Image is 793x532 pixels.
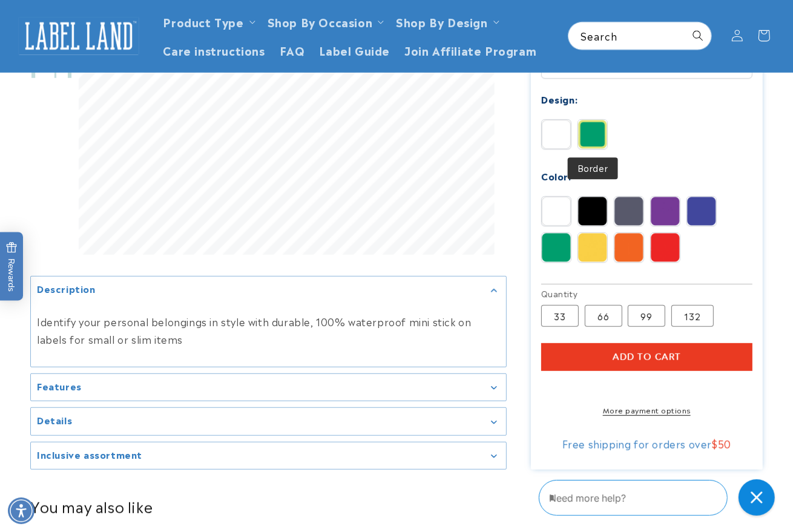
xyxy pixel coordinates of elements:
img: White [542,197,571,226]
p: Identify your personal belongings in style with durable, 100% waterproof mini stick on labels for... [37,313,500,348]
a: FAQ [272,36,312,64]
h2: You may also like [30,497,763,516]
summary: Details [31,408,506,435]
label: 132 [671,305,714,327]
button: Search [685,22,711,49]
img: Yellow [578,233,607,262]
label: 33 [541,305,579,327]
a: Care instructions [156,36,272,64]
img: Blue [687,197,716,226]
span: FAQ [280,43,305,57]
img: Orange [614,233,643,262]
span: Care instructions [163,43,265,57]
img: Black [578,197,607,226]
h2: Inclusive assortment [37,448,142,461]
span: 50 [718,436,731,451]
img: Grey [614,197,643,226]
legend: Quantity [541,287,579,300]
a: Join Affiliate Program [397,36,544,64]
h2: Description [37,282,96,294]
div: Accessibility Menu [8,498,35,524]
span: Label Guide [320,43,390,57]
summary: Inclusive assortment [31,442,506,470]
span: Rewards [6,241,18,292]
button: Add to cart [541,343,752,371]
a: Shop By Design [396,13,487,30]
span: Shop By Occasion [268,15,373,28]
label: Design: [541,92,577,106]
summary: Description [31,276,506,303]
a: More payment options [541,404,752,415]
a: Product Type [163,13,244,30]
img: Label Land [18,17,139,54]
img: Border [578,120,607,149]
img: Green [542,233,571,262]
span: Add to cart [613,352,681,363]
a: Label Land [14,13,144,59]
img: Purple [651,197,680,226]
summary: Product Type [156,7,260,36]
h2: Details [37,414,72,426]
iframe: Gorgias Floating Chat [539,475,781,520]
img: Red [651,233,680,262]
summary: Shop By Occasion [260,7,389,36]
div: Free shipping for orders over [541,438,752,450]
label: 66 [585,305,622,327]
label: Color: [541,169,571,183]
span: $ [712,436,718,451]
label: 99 [628,305,665,327]
summary: Shop By Design [389,7,504,36]
span: Join Affiliate Program [404,43,536,57]
h2: Features [37,380,82,392]
summary: Features [31,374,506,401]
a: Label Guide [312,36,398,64]
img: Solid [542,120,571,149]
